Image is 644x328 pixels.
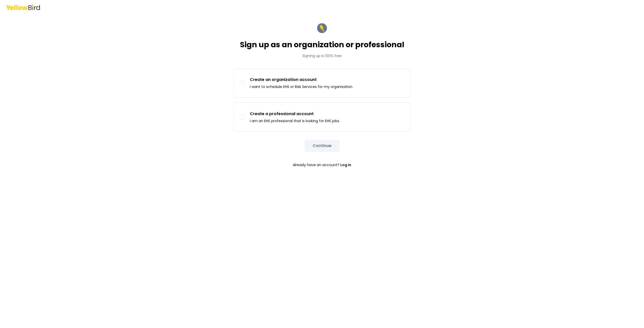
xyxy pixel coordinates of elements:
p: Create an organization account [250,77,352,83]
h1: Sign up as an organization or professional [240,40,404,49]
p: Signing up is 100% free [240,53,404,58]
button: Create a professional accountI am an EHS professional that is looking for EHS jobs. [240,115,245,120]
p: Create a professional account [250,111,340,117]
button: Create an organization accountI want to schedule EHS or Risk Services for my organization [240,80,245,85]
a: Log in [340,160,351,170]
p: I am an EHS professional that is looking for EHS jobs. [250,118,340,123]
p: Already have an account? [233,160,411,170]
p: I want to schedule EHS or Risk Services for my organization [250,84,352,89]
